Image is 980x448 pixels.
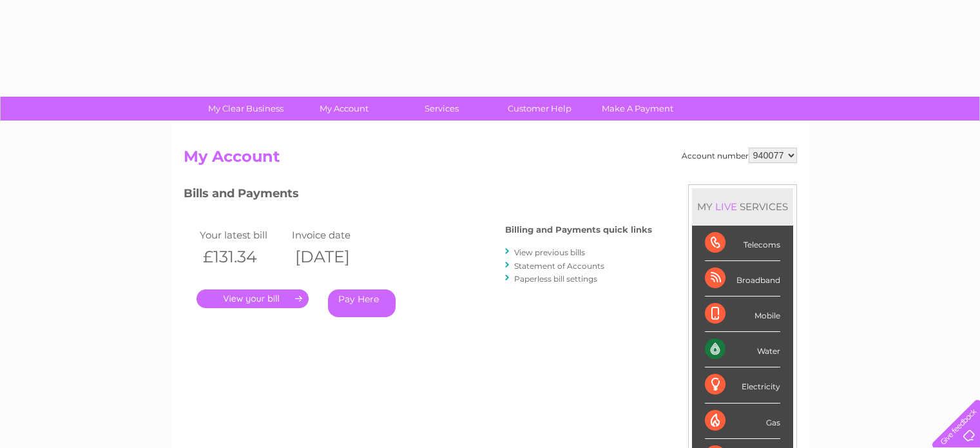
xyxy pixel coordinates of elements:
[505,225,652,235] h4: Billing and Payments quick links
[705,332,780,367] div: Water
[184,148,797,172] h2: My Account
[713,200,740,213] div: LIVE
[197,244,289,270] th: £131.34
[584,97,691,121] a: Make A Payment
[289,226,381,244] td: Invoice date
[184,184,652,207] h3: Bills and Payments
[291,97,397,121] a: My Account
[197,226,289,244] td: Your latest bill
[289,244,381,270] th: [DATE]
[486,97,593,121] a: Customer Help
[705,297,780,332] div: Mobile
[705,226,780,261] div: Telecoms
[692,188,793,225] div: MY SERVICES
[682,148,797,163] div: Account number
[389,97,495,121] a: Services
[514,248,585,257] a: View previous bills
[193,97,299,121] a: My Clear Business
[328,289,396,317] a: Pay Here
[514,274,597,284] a: Paperless bill settings
[705,367,780,403] div: Electricity
[197,289,309,308] a: .
[705,404,780,439] div: Gas
[514,261,604,271] a: Statement of Accounts
[705,261,780,297] div: Broadband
